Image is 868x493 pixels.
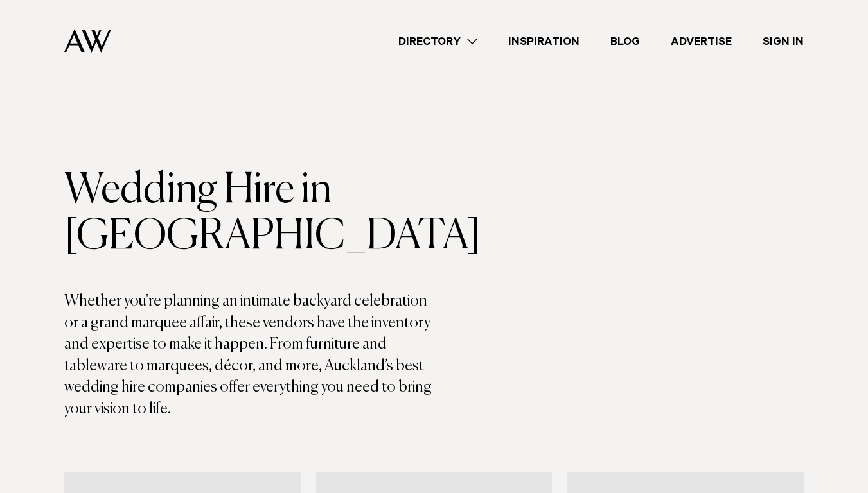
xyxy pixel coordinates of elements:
[64,291,434,420] p: Whether you're planning an intimate backyard celebration or a grand marquee affair, these vendors...
[64,29,111,53] img: Auckland Weddings Logo
[64,168,434,260] h1: Wedding Hire in [GEOGRAPHIC_DATA]
[595,33,655,50] a: Blog
[747,33,819,50] a: Sign In
[655,33,747,50] a: Advertise
[493,33,595,50] a: Inspiration
[383,33,493,50] a: Directory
